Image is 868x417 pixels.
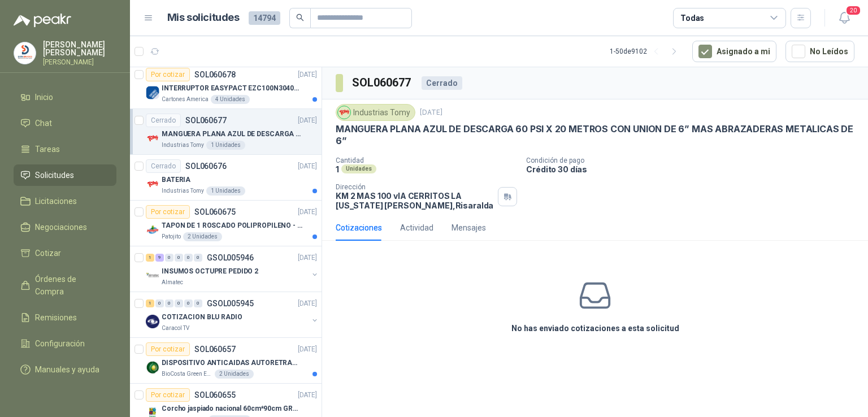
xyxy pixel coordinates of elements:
[680,12,704,24] div: Todas
[194,71,236,79] p: SOL060678
[35,169,74,181] span: Solicitudes
[298,69,317,80] p: [DATE]
[146,205,190,219] div: Por cotizar
[336,191,493,210] p: KM 2 MAS 100 vIA CERRITOS LA [US_STATE] [PERSON_NAME] , Risaralda
[162,324,189,333] p: Caracol TV
[194,254,202,262] div: 0
[162,141,204,150] p: Industrias Tomy
[298,253,317,263] p: [DATE]
[207,254,254,262] p: GSOL005946
[511,322,679,335] h3: No has enviado cotizaciones a esta solicitud
[162,358,302,368] p: DISPOSITIVO ANTICAIDAS AUTORETRACTIL
[194,208,236,216] p: SOL060675
[422,76,462,90] div: Cerrado
[162,186,204,196] p: Industrias Tomy
[162,266,258,277] p: INSUMOS OCTUPRE PEDIDO 2
[146,68,190,81] div: Por cotizar
[526,157,863,164] p: Condición de pago
[14,333,116,354] a: Configuración
[162,95,209,104] p: Cartones America
[183,232,222,241] div: 2 Unidades
[194,391,236,399] p: SOL060655
[146,159,181,173] div: Cerrado
[184,299,193,307] div: 0
[400,221,433,234] div: Actividad
[146,177,159,191] img: Company Logo
[194,299,202,307] div: 0
[146,132,159,145] img: Company Logo
[175,254,183,262] div: 0
[146,299,154,307] div: 1
[130,109,322,155] a: CerradoSOL060677[DATE] Company LogoMANGUERA PLANA AZUL DE DESCARGA 60 PSI X 20 METROS CON UNION D...
[296,14,304,21] span: search
[43,59,116,66] p: [PERSON_NAME]
[43,41,116,57] p: [PERSON_NAME] [PERSON_NAME]
[341,164,376,173] div: Unidades
[298,207,317,218] p: [DATE]
[162,232,181,241] p: Patojito
[146,251,319,287] a: 1 9 0 0 0 0 GSOL005946[DATE] Company LogoINSUMOS OCTUPRE PEDIDO 2Almatec
[206,141,245,150] div: 1 Unidades
[420,107,442,118] p: [DATE]
[162,403,302,414] p: Corcho jaspiado nacional 60cm*90cm GROSOR 8MM
[146,114,181,127] div: Cerrado
[130,63,322,109] a: Por cotizarSOL060678[DATE] Company LogoINTERRUPTOR EASYPACT EZC100N3040C 40AMP 25K [PERSON_NAME]C...
[298,115,317,126] p: [DATE]
[14,307,116,328] a: Remisiones
[165,299,173,307] div: 0
[336,104,415,121] div: Industrias Tomy
[336,221,382,234] div: Cotizaciones
[162,370,212,379] p: BioCosta Green Energy S.A.S
[146,342,190,356] div: Por cotizar
[14,42,36,64] img: Company Logo
[14,190,116,212] a: Licitaciones
[834,8,854,28] button: 20
[215,370,254,379] div: 2 Unidades
[162,278,183,287] p: Almatec
[175,299,183,307] div: 0
[298,298,317,309] p: [DATE]
[14,216,116,238] a: Negociaciones
[146,315,159,328] img: Company Logo
[14,242,116,264] a: Cotizar
[298,161,317,172] p: [DATE]
[146,297,319,333] a: 1 0 0 0 0 0 GSOL005945[DATE] Company LogoCOTIZACION BLU RADIOCaracol TV
[35,117,52,129] span: Chat
[146,360,159,374] img: Company Logo
[14,138,116,160] a: Tareas
[185,116,227,124] p: SOL060677
[207,299,254,307] p: GSOL005945
[352,74,413,92] h3: SOL060677
[336,183,493,191] p: Dirección
[162,129,302,140] p: MANGUERA PLANA AZUL DE DESCARGA 60 PSI X 20 METROS CON UNION DE 6” MAS ABRAZADERAS METALICAS DE 6”
[336,123,854,147] p: MANGUERA PLANA AZUL DE DESCARGA 60 PSI X 20 METROS CON UNION DE 6” MAS ABRAZADERAS METALICAS DE 6”
[146,388,190,402] div: Por cotizar
[155,254,164,262] div: 9
[146,269,159,283] img: Company Logo
[194,345,236,353] p: SOL060657
[35,273,106,298] span: Órdenes de Compra
[130,201,322,246] a: Por cotizarSOL060675[DATE] Company LogoTAPON DE 1 ROSCADO POLIPROPILENO - HEMBRA NPTPatojito2 Uni...
[35,247,61,259] span: Cotizar
[14,14,71,27] img: Logo peakr
[162,312,242,323] p: COTIZACION BLU RADIO
[184,254,193,262] div: 0
[130,338,322,384] a: Por cotizarSOL060657[DATE] Company LogoDISPOSITIVO ANTICAIDAS AUTORETRACTILBioCosta Green Energy ...
[206,186,245,196] div: 1 Unidades
[162,175,190,185] p: BATERIA
[298,390,317,401] p: [DATE]
[338,106,350,119] img: Company Logo
[162,83,302,94] p: INTERRUPTOR EASYPACT EZC100N3040C 40AMP 25K [PERSON_NAME]
[785,41,854,62] button: No Leídos
[14,112,116,134] a: Chat
[35,363,99,376] span: Manuales y ayuda
[211,95,250,104] div: 4 Unidades
[155,299,164,307] div: 0
[35,91,53,103] span: Inicio
[336,164,339,174] p: 1
[146,223,159,237] img: Company Logo
[130,155,322,201] a: CerradoSOL060676[DATE] Company LogoBATERIAIndustrias Tomy1 Unidades
[35,337,85,350] span: Configuración
[526,164,863,174] p: Crédito 30 días
[336,157,517,164] p: Cantidad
